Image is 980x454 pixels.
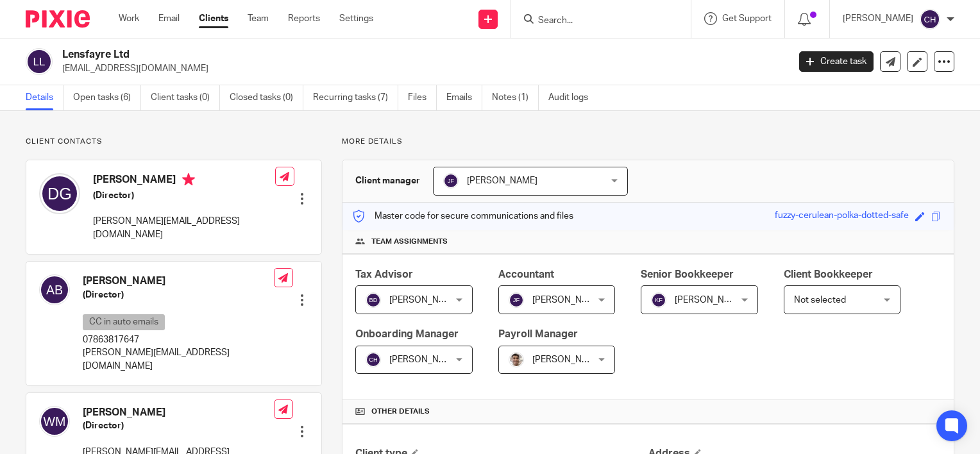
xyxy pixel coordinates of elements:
[920,9,940,29] img: svg%3E
[366,352,381,367] img: svg%3E
[532,296,603,305] span: [PERSON_NAME]
[843,12,913,25] p: [PERSON_NAME]
[83,314,165,330] p: CC in auto emails
[509,352,524,367] img: PXL_20240409_141816916.jpg
[83,289,274,301] h5: (Director)
[39,406,70,437] img: svg%3E
[651,292,666,308] img: svg%3E
[355,269,413,280] span: Tax Advisor
[39,173,80,214] img: svg%3E
[199,12,228,25] a: Clients
[389,355,460,364] span: [PERSON_NAME]
[492,85,539,110] a: Notes (1)
[62,62,780,75] p: [EMAIL_ADDRESS][DOMAIN_NAME]
[83,419,274,432] h5: (Director)
[26,10,90,28] img: Pixie
[498,329,578,339] span: Payroll Manager
[158,12,180,25] a: Email
[339,12,373,25] a: Settings
[355,174,420,187] h3: Client manager
[509,292,524,308] img: svg%3E
[794,296,846,305] span: Not selected
[371,407,430,417] span: Other details
[537,15,652,27] input: Search
[288,12,320,25] a: Reports
[467,176,537,185] span: [PERSON_NAME]
[675,296,745,305] span: [PERSON_NAME]
[641,269,734,280] span: Senior Bookkeeper
[389,296,460,305] span: [PERSON_NAME]
[26,48,53,75] img: svg%3E
[548,85,598,110] a: Audit logs
[182,173,195,186] i: Primary
[355,329,459,339] span: Onboarding Manager
[151,85,220,110] a: Client tasks (0)
[93,189,275,202] h5: (Director)
[498,269,554,280] span: Accountant
[366,292,381,308] img: svg%3E
[230,85,303,110] a: Closed tasks (0)
[799,51,874,72] a: Create task
[722,14,772,23] span: Get Support
[73,85,141,110] a: Open tasks (6)
[532,355,603,364] span: [PERSON_NAME]
[352,210,573,223] p: Master code for secure communications and files
[83,346,274,373] p: [PERSON_NAME][EMAIL_ADDRESS][DOMAIN_NAME]
[93,173,275,189] h4: [PERSON_NAME]
[26,85,63,110] a: Details
[26,137,322,147] p: Client contacts
[313,85,398,110] a: Recurring tasks (7)
[443,173,459,189] img: svg%3E
[119,12,139,25] a: Work
[775,209,909,224] div: fuzzy-cerulean-polka-dotted-safe
[371,237,448,247] span: Team assignments
[408,85,437,110] a: Files
[784,269,873,280] span: Client Bookkeeper
[446,85,482,110] a: Emails
[342,137,954,147] p: More details
[39,274,70,305] img: svg%3E
[93,215,275,241] p: [PERSON_NAME][EMAIL_ADDRESS][DOMAIN_NAME]
[248,12,269,25] a: Team
[83,406,274,419] h4: [PERSON_NAME]
[62,48,636,62] h2: Lensfayre Ltd
[83,333,274,346] p: 07863817647
[83,274,274,288] h4: [PERSON_NAME]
